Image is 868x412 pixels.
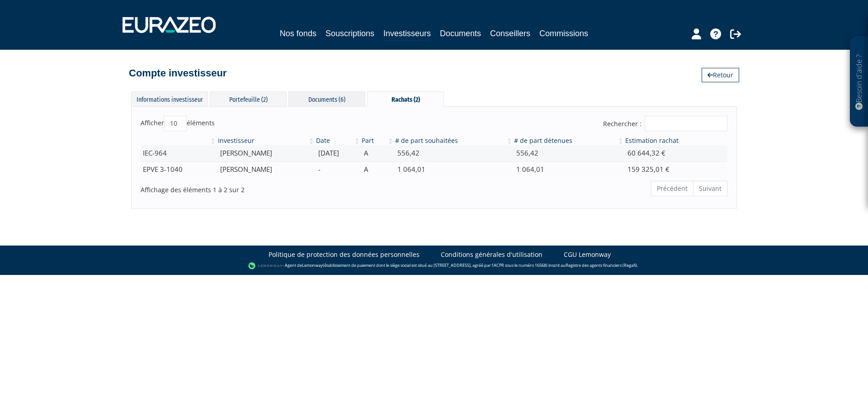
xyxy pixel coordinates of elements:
[164,116,187,131] select: Afficheréléments
[217,136,315,145] th: Investisseur: activer pour trier la colonne par ordre croissant
[367,91,444,107] div: Rachats (2)
[490,27,530,40] a: Conseillers
[361,161,394,177] td: A
[513,145,624,161] td: 556,42
[129,68,226,79] h4: Compte investisseur
[141,180,377,194] div: Affichage des éléments 1 à 2 sur 2
[217,161,315,177] td: [PERSON_NAME]
[564,250,611,259] a: CGU Lemonway
[624,136,727,145] th: Estimation rachat
[141,145,217,161] td: IEC-964
[394,161,513,177] td: 1 064,01
[441,250,542,259] a: Conditions générales d'utilisation
[361,136,394,145] th: Part: activer pour trier la colonne par ordre croissant
[624,161,727,177] td: 159 325,01 €
[645,116,727,131] input: Rechercher :
[440,27,481,40] a: Documents
[141,136,217,145] th: &nbsp;: activer pour trier la colonne par ordre croissant
[539,27,588,40] a: Commissions
[383,27,431,41] a: Investisseurs
[248,261,283,270] img: logo-lemonway.png
[141,116,215,131] label: Afficher éléments
[624,145,727,161] td: 60 644,32 €
[302,262,323,268] a: Lemonway
[131,91,208,106] div: Informations investisseur
[361,145,394,161] td: A
[280,27,316,40] a: Nos fonds
[394,145,513,161] td: 556,42
[603,116,727,131] label: Rechercher :
[141,161,217,177] td: EPVE 3-1040
[315,161,361,177] td: -
[123,17,216,33] img: 1732889491-logotype_eurazeo_blanc_rvb.png
[210,91,287,106] div: Portefeuille (2)
[9,261,859,270] div: - Agent de (établissement de paiement dont le siège social est situé au [STREET_ADDRESS], agréé p...
[325,27,374,40] a: Souscriptions
[217,145,315,161] td: [PERSON_NAME]
[566,262,637,268] a: Registre des agents financiers (Regafi)
[513,161,624,177] td: 1 064,01
[315,145,361,161] td: [DATE]
[854,41,864,123] p: Besoin d'aide ?
[288,91,365,106] div: Documents (6)
[702,68,739,82] a: Retour
[315,136,361,145] th: Date: activer pour trier la colonne par ordre croissant
[513,136,624,145] th: # de part détenues: activer pour trier la colonne par ordre croissant
[269,250,420,259] a: Politique de protection des données personnelles
[394,136,513,145] th: # de part souhaitées: activer pour trier la colonne par ordre croissant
